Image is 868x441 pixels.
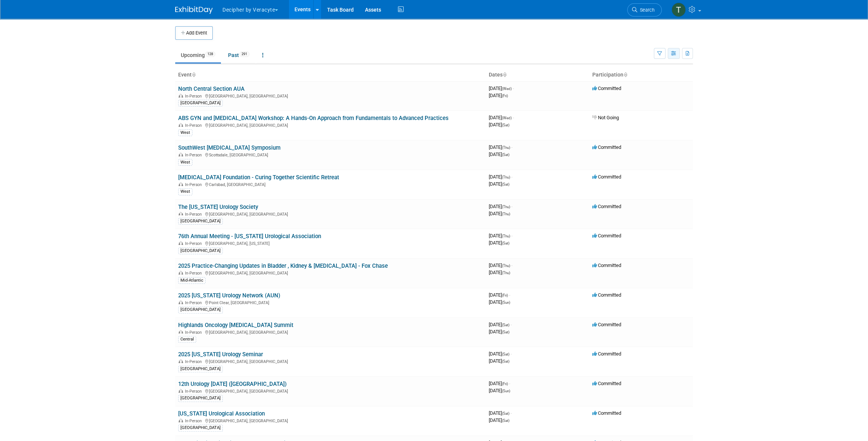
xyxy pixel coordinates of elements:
span: [DATE] [489,85,514,91]
a: Highlands Oncology [MEDICAL_DATA] Summit [178,322,293,328]
span: In-Person [185,153,204,157]
span: (Sat) [502,411,509,415]
span: [DATE] [489,410,512,416]
span: (Wed) [502,87,512,91]
div: West [178,129,192,136]
span: (Sat) [502,182,509,186]
span: [DATE] [489,211,510,216]
span: [DATE] [489,292,510,298]
span: [DATE] [489,388,510,393]
span: - [511,410,512,416]
span: (Fri) [502,382,508,386]
a: Sort by Participation Type [623,72,627,78]
span: [DATE] [489,144,512,150]
span: [DATE] [489,240,509,246]
span: (Fri) [502,293,508,297]
span: [DATE] [489,204,512,209]
span: (Sat) [502,359,509,363]
div: [GEOGRAPHIC_DATA], [GEOGRAPHIC_DATA] [178,329,483,335]
div: [GEOGRAPHIC_DATA] [178,395,223,402]
span: 291 [239,51,249,57]
a: Past291 [222,48,255,62]
span: (Thu) [502,145,510,150]
span: (Thu) [502,212,510,216]
div: [GEOGRAPHIC_DATA] [178,100,223,106]
img: In-Person Event [179,153,183,156]
a: Upcoming128 [175,48,221,62]
div: [GEOGRAPHIC_DATA], [GEOGRAPHIC_DATA] [178,358,483,364]
img: Tony Alvarado [671,3,686,17]
span: Committed [592,322,621,327]
span: In-Person [185,94,204,99]
span: [DATE] [489,351,512,357]
span: (Thu) [502,205,510,209]
div: [GEOGRAPHIC_DATA], [GEOGRAPHIC_DATA] [178,122,483,128]
span: - [511,174,512,180]
a: Search [627,3,662,16]
a: [US_STATE] Urological Association [178,410,265,417]
span: Committed [592,410,621,416]
span: [DATE] [489,329,509,334]
a: 2025 Practice-Changing Updates in Bladder , Kidney & [MEDICAL_DATA] - Fox Chase [178,262,388,269]
span: 128 [205,51,215,57]
button: Add Event [175,26,213,40]
span: [DATE] [489,122,509,127]
a: The [US_STATE] Urology Society [178,204,258,210]
span: (Thu) [502,264,510,268]
span: - [509,292,510,298]
span: (Thu) [502,271,510,275]
span: (Sun) [502,300,510,304]
span: In-Person [185,389,204,394]
div: [GEOGRAPHIC_DATA], [GEOGRAPHIC_DATA] [178,93,483,99]
div: [GEOGRAPHIC_DATA] [178,306,223,313]
div: [GEOGRAPHIC_DATA], [US_STATE] [178,240,483,246]
span: (Thu) [502,175,510,179]
span: In-Person [185,212,204,217]
a: 12th Urology [DATE] ([GEOGRAPHIC_DATA]) [178,381,287,387]
span: Committed [592,85,621,91]
div: [GEOGRAPHIC_DATA], [GEOGRAPHIC_DATA] [178,388,483,394]
div: Scottsdale, [GEOGRAPHIC_DATA] [178,151,483,157]
span: - [511,322,512,327]
span: (Sat) [502,153,509,157]
span: Committed [592,144,621,150]
span: [DATE] [489,174,512,180]
a: [MEDICAL_DATA] Foundation - Curing Together Scientific Retreat [178,174,339,181]
img: In-Person Event [179,359,183,363]
th: Event [175,69,486,81]
img: In-Person Event [179,241,183,245]
span: Not Going [592,115,619,120]
span: (Sat) [502,330,509,334]
span: In-Person [185,271,204,276]
th: Dates [486,69,589,81]
div: [GEOGRAPHIC_DATA], [GEOGRAPHIC_DATA] [178,270,483,276]
span: In-Person [185,300,204,305]
a: Sort by Event Name [192,72,195,78]
span: - [513,85,514,91]
span: - [511,351,512,357]
span: Committed [592,381,621,386]
div: Carlsbad, [GEOGRAPHIC_DATA] [178,181,483,187]
div: [GEOGRAPHIC_DATA] [178,247,223,254]
span: Committed [592,292,621,298]
span: In-Person [185,330,204,335]
span: (Sat) [502,323,509,327]
span: (Sun) [502,389,510,393]
img: In-Person Event [179,271,183,274]
a: North Central Section AUA [178,85,245,92]
span: In-Person [185,241,204,246]
span: [DATE] [489,93,508,98]
div: [GEOGRAPHIC_DATA], [GEOGRAPHIC_DATA] [178,211,483,217]
span: Committed [592,262,621,268]
span: (Thu) [502,234,510,238]
img: In-Person Event [179,94,183,97]
span: Committed [592,351,621,357]
a: SouthWest [MEDICAL_DATA] Symposium [178,144,281,151]
span: [DATE] [489,233,512,238]
div: [GEOGRAPHIC_DATA] [178,218,223,225]
span: [DATE] [489,181,509,187]
span: [DATE] [489,417,509,423]
span: In-Person [185,418,204,423]
span: Committed [592,233,621,238]
img: In-Person Event [179,300,183,304]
